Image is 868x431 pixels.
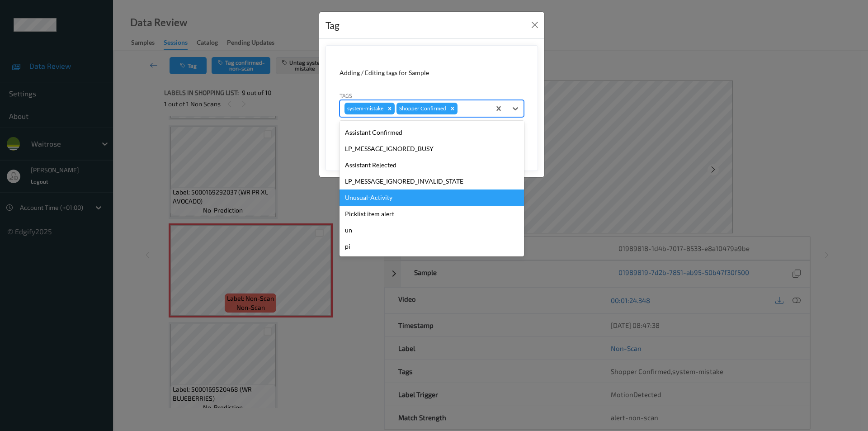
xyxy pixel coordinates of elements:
div: Unusual-Activity [340,189,524,206]
div: Remove system-mistake [385,103,395,114]
div: Shopper Confirmed [396,103,448,114]
label: Tags [340,91,352,99]
div: Assistant Rejected [340,157,524,173]
div: LP_MESSAGE_IGNORED_BUSY [340,141,524,157]
div: Remove Shopper Confirmed [448,103,458,114]
div: Assistant Confirmed [340,124,524,141]
div: Tag [325,18,340,33]
div: pi [340,238,524,255]
div: system-mistake [344,103,385,114]
div: un [340,222,524,238]
div: LP_MESSAGE_IGNORED_INVALID_STATE [340,173,524,189]
div: Adding / Editing tags for Sample [340,68,524,77]
button: Close [528,19,541,31]
div: Picklist item alert [340,206,524,222]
